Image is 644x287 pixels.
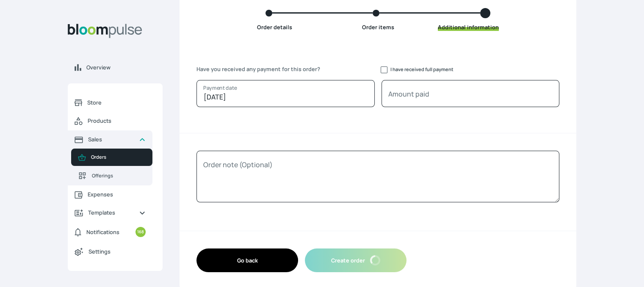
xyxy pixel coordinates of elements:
a: Notifications168 [68,222,152,242]
span: Have you received any payment for this order? [196,65,378,73]
span: Sales [88,135,132,143]
a: Sales [68,130,152,149]
span: Templates [88,209,132,217]
button: Create order [305,248,406,272]
span: Settings [88,248,146,256]
a: Products [68,112,152,130]
a: Orders [71,149,152,166]
a: Expenses [68,185,152,204]
span: Additional information [438,23,499,31]
a: Settings [68,242,152,261]
span: Order details [257,23,292,31]
a: Templates [68,204,152,222]
small: 168 [135,227,146,237]
span: Store [87,99,146,107]
label: I have received full payment [390,66,453,72]
a: Store [68,94,152,112]
a: Overview [68,58,163,77]
button: Go back [196,248,298,272]
span: Overview [86,63,156,72]
span: Order items [362,23,394,31]
span: Products [88,117,146,125]
span: Orders [91,154,146,161]
a: Offerings [71,166,152,185]
span: Notifications [86,228,119,236]
img: Bloom Logo [68,24,142,38]
span: Expenses [88,190,146,199]
span: Offerings [92,172,146,179]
